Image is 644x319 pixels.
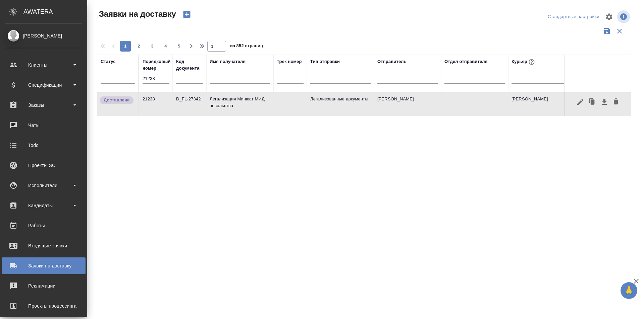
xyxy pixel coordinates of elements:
button: При выборе курьера статус заявки автоматически поменяется на «Принята» [527,58,536,66]
div: Документы доставлены, фактическая дата доставки проставиться автоматически [99,96,135,105]
div: [PERSON_NAME] [5,32,82,39]
button: Сбросить фильтры [613,25,626,37]
div: Трек номер [277,58,302,65]
button: 4 [160,41,171,52]
span: Заявки на доставку [97,9,176,19]
a: Рекламации [2,277,86,294]
a: Проекты SC [2,157,86,174]
span: 5 [174,43,184,50]
div: Отдел отправителя [444,58,487,65]
a: Проекты процессинга [2,298,86,314]
div: Рекламации [5,281,82,291]
div: Работы [5,221,82,231]
button: Сохранить фильтры [600,25,613,37]
div: Код документа [176,58,203,72]
div: Заказы [5,100,82,110]
button: Создать [179,9,195,20]
div: Проекты процессинга [5,301,82,311]
a: Работы [2,217,86,234]
span: из 852 страниц [230,42,263,52]
td: Легализация Минюст МИД посольства [206,92,273,116]
div: Проекты SC [5,160,82,170]
div: Тип отправки [310,58,340,65]
div: split button [546,12,601,22]
button: 2 [133,41,144,52]
div: Чаты [5,120,82,130]
div: Отправитель [377,58,407,65]
td: [PERSON_NAME] [374,92,441,116]
div: Курьер [512,58,536,66]
button: 🙏 [621,282,637,299]
div: Имя получателя [210,58,246,65]
td: D_FL-27342 [173,92,206,116]
span: 3 [147,43,158,50]
td: Легализованные документы [307,92,374,116]
div: Спецификации [5,80,82,90]
td: [PERSON_NAME] [508,92,575,116]
a: Заявки на доставку [2,257,86,274]
button: Редактировать [575,96,586,108]
div: Входящие заявки [5,241,82,251]
button: 5 [174,41,184,52]
span: 🙏 [623,284,635,298]
span: 2 [133,43,144,50]
p: Доставлена [104,97,129,103]
button: 3 [147,41,158,52]
div: Порядковый номер [143,58,171,72]
a: Входящие заявки [2,237,86,254]
div: Исполнители [5,180,82,190]
td: 21238 [139,92,173,116]
div: AWATERA [23,5,87,18]
div: Клиенты [5,60,82,70]
span: 4 [160,43,171,50]
div: Todo [5,140,82,150]
a: Todo [2,137,86,154]
div: Статус [101,58,116,65]
div: Кандидаты [5,201,82,211]
a: Чаты [2,117,86,134]
div: Заявки на доставку [5,261,82,271]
